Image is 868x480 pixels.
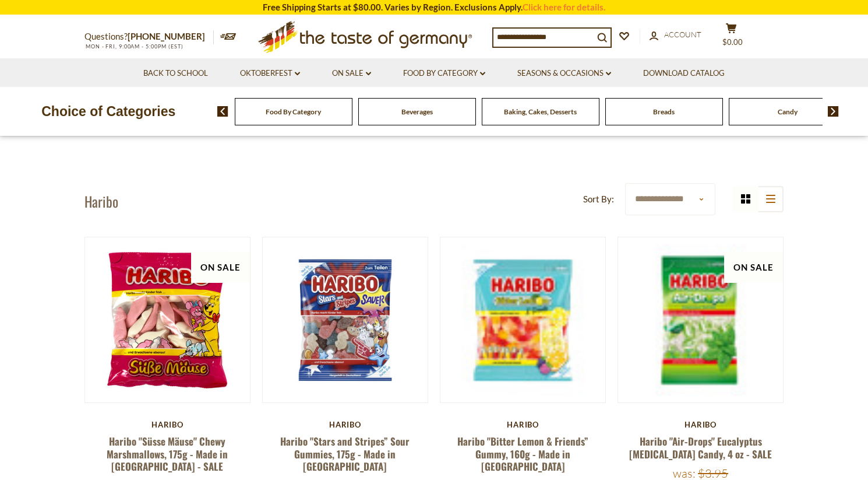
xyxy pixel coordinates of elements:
a: Download Catalog [643,67,725,80]
a: Food By Category [403,67,485,80]
a: [PHONE_NUMBER] [128,31,205,41]
img: Haribo Stars and Stripes [263,237,428,402]
label: Sort By: [583,192,614,206]
div: Haribo [440,420,606,429]
span: MON - FRI, 9:00AM - 5:00PM (EST) [84,43,184,50]
a: Haribo "Stars and Stripes” Sour Gummies, 175g - Made in [GEOGRAPHIC_DATA] [280,434,410,474]
a: Food By Category [266,107,321,116]
img: next arrow [828,106,839,117]
a: Back to School [143,67,208,80]
span: Account [664,30,701,39]
a: Seasons & Occasions [517,67,611,80]
h1: Haribo [84,192,118,210]
img: Haribo "Süsse Mäuse" Chewy Marshmallows, 175g - Made in Germany - SALE [85,237,250,402]
img: Haribo Bitter Lemon & Friends [440,237,605,402]
a: Click here for details. [523,2,605,12]
img: previous arrow [217,106,228,117]
div: Haribo [262,420,428,429]
div: Haribo [618,420,784,429]
a: Breads [653,107,675,116]
a: On Sale [332,67,371,80]
img: Haribo Air Drops Eucalyptus Menthol [618,237,783,402]
p: Questions? [84,29,214,44]
a: Beverages [401,107,433,116]
a: Candy [778,107,798,116]
a: Haribo "Süsse Mäuse" Chewy Marshmallows, 175g - Made in [GEOGRAPHIC_DATA] - SALE [107,434,228,474]
button: $0.00 [714,23,749,52]
div: Haribo [84,420,250,429]
a: Oktoberfest [240,67,300,80]
a: Account [650,29,701,41]
a: Haribo "Bitter Lemon & Friends” Gummy, 160g - Made in [GEOGRAPHIC_DATA] [457,434,588,474]
a: Baking, Cakes, Desserts [504,107,577,116]
span: $0.00 [722,37,743,47]
a: Haribo "Air-Drops" Eucalyptus [MEDICAL_DATA] Candy, 4 oz - SALE [629,434,772,461]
